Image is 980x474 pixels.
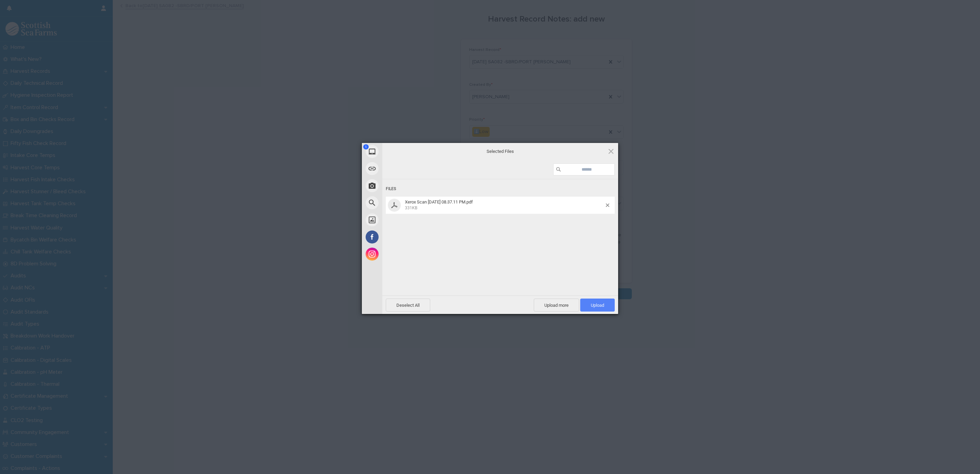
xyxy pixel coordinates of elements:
span: Click here or hit ESC to close picker [607,147,615,155]
div: Unsplash [362,211,444,228]
div: Instagram [362,246,444,263]
span: Xerox Scan [DATE] 08.37.11 PM.pdf [405,199,473,205]
span: 331KB [405,206,417,210]
div: Take Photo [362,177,444,194]
span: Upload [591,303,604,308]
div: Link (URL) [362,160,444,177]
div: Facebook [362,228,444,246]
div: My Device [362,143,444,160]
span: Upload more [534,299,579,312]
div: Web Search [362,194,444,211]
span: Selected Files [432,148,569,155]
div: Files [386,183,615,195]
span: Xerox Scan 2025-10-10 08.37.11 PM.pdf [403,199,606,211]
span: 1 [363,144,369,149]
span: Deselect All [386,299,430,312]
span: Upload [580,299,615,312]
